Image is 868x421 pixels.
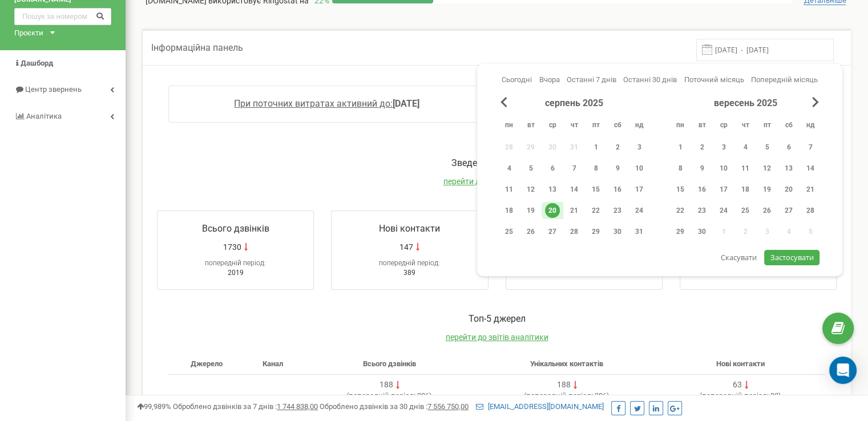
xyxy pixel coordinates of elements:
[695,203,709,218] div: 23
[427,402,469,411] u: 7 556 750,00
[263,359,283,368] span: Канал
[567,182,582,197] div: 14
[764,250,819,265] button: Застосувати
[778,202,800,219] div: сб 27 вер 2025 р.
[476,402,604,411] a: [EMAIL_ADDRESS][DOMAIN_NAME]
[695,224,709,239] div: 30
[191,359,223,368] span: Джерело
[523,203,538,218] div: 19
[702,391,769,400] span: попередній період:
[672,118,689,135] abbr: понеділок
[715,250,762,265] button: Скасувати
[223,241,241,253] span: 1730
[446,333,548,342] a: перейти до звітів аналітики
[713,181,734,198] div: ср 17 вер 2025 р.
[713,160,734,177] div: ср 10 вер 2025 р.
[585,181,607,198] div: пт 15 серп 2025 р.
[713,139,734,156] div: ср 3 вер 2025 р.
[673,224,688,239] div: 29
[760,182,774,197] div: 19
[530,359,603,368] span: Унікальних контактів
[738,203,753,218] div: 25
[607,139,628,156] div: сб 2 серп 2025 р.
[738,140,753,155] div: 4
[542,160,563,177] div: ср 6 серп 2025 р.
[610,224,625,239] div: 30
[734,202,756,219] div: чт 25 вер 2025 р.
[567,75,616,84] span: Останні 7 днів
[760,161,774,176] div: 12
[151,42,243,53] span: Інформаційна панель
[734,181,756,198] div: чт 18 вер 2025 р.
[502,161,516,176] div: 4
[628,202,650,219] div: нд 24 серп 2025 р.
[669,160,691,177] div: пн 8 вер 2025 р.
[14,8,111,25] input: Пошук за номером
[399,241,413,253] span: 147
[607,202,628,219] div: сб 23 серп 2025 р.
[628,160,650,177] div: нд 10 серп 2025 р.
[346,391,432,400] span: ( 206 )
[610,161,625,176] div: 9
[684,75,744,84] span: Поточний місяць
[502,182,516,197] div: 11
[498,160,520,177] div: пн 4 серп 2025 р.
[669,181,691,198] div: пн 15 вер 2025 р.
[609,118,626,135] abbr: субота
[607,223,628,240] div: сб 30 серп 2025 р.
[566,118,583,135] abbr: четвер
[700,391,781,400] span: ( 92 )
[695,140,709,155] div: 2
[673,140,688,155] div: 1
[669,139,691,156] div: пн 1 вер 2025 р.
[802,118,819,135] abbr: неділя
[234,98,419,109] a: При поточних витратах активний до:[DATE]
[715,118,732,135] abbr: середа
[691,202,713,219] div: вт 23 вер 2025 р.
[320,402,469,411] span: Оброблено дзвінків за 30 днів :
[800,139,821,156] div: нд 7 вер 2025 р.
[379,259,440,267] span: попередній період:
[588,140,603,155] div: 1
[607,160,628,177] div: сб 9 серп 2025 р.
[760,203,774,218] div: 26
[756,181,778,198] div: пт 19 вер 2025 р.
[522,118,539,135] abbr: вівторок
[716,161,731,176] div: 10
[628,223,650,240] div: нд 31 серп 2025 р.
[443,177,551,186] span: перейти до журналу дзвінків
[770,252,814,262] span: Застосувати
[733,379,742,391] div: 63
[380,379,393,391] div: 188
[363,359,416,368] span: Всього дзвінків
[502,224,516,239] div: 25
[563,202,585,219] div: чт 21 серп 2025 р.
[545,161,560,176] div: 6
[26,112,62,120] span: Аналiтика
[632,161,647,176] div: 10
[544,118,561,135] abbr: середа
[520,202,542,219] div: вт 19 серп 2025 р.
[205,259,266,267] span: попередній період:
[451,157,543,168] span: Зведені дані дзвінків
[691,223,713,240] div: вт 30 вер 2025 р.
[520,181,542,198] div: вт 12 серп 2025 р.
[498,223,520,240] div: пн 25 серп 2025 р.
[542,181,563,198] div: ср 13 серп 2025 р.
[498,202,520,219] div: пн 18 серп 2025 р.
[228,269,244,277] span: 2019
[588,182,603,197] div: 15
[523,161,538,176] div: 5
[588,203,603,218] div: 22
[628,181,650,198] div: нд 17 серп 2025 р.
[523,182,538,197] div: 12
[829,357,857,384] div: Open Intercom Messenger
[691,181,713,198] div: вт 16 вер 2025 р.
[563,160,585,177] div: чт 7 серп 2025 р.
[726,269,789,277] span: 1хвилина 16секунд
[498,97,650,110] div: серпень 2025
[800,181,821,198] div: нд 21 вер 2025 р.
[716,359,765,368] span: Нові контакти
[673,161,688,176] div: 8
[545,182,560,197] div: 13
